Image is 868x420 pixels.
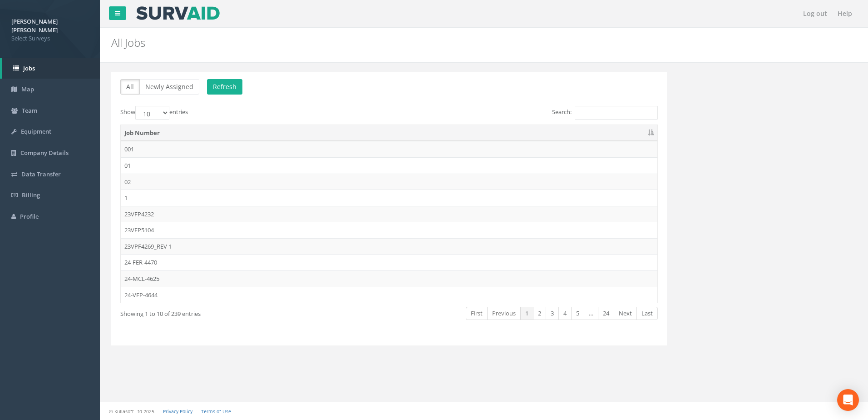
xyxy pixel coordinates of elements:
td: 24-FER-4470 [121,254,657,270]
a: Previous [487,307,521,320]
small: © Kullasoft Ltd 2025 [109,408,154,415]
div: Showing 1 to 10 of 239 entries [120,306,336,318]
td: 1 [121,190,657,206]
td: 24-MCL-4625 [121,270,657,287]
span: Equipment [21,127,51,135]
td: 23VFP5104 [121,222,657,238]
div: Open Intercom Messenger [837,389,859,411]
td: 01 [121,157,657,174]
label: Search: [552,106,658,120]
a: 4 [558,307,572,320]
button: Newly Assigned [139,79,199,95]
a: Privacy Policy [163,408,192,415]
span: Billing [22,191,40,199]
span: Company Details [20,149,69,157]
td: 23VPF4269_REV 1 [121,238,657,255]
a: Next [614,307,637,320]
td: 24-VFP-4644 [121,287,657,303]
td: 02 [121,174,657,190]
a: Jobs [2,58,100,79]
a: 24 [598,307,614,320]
label: Show entries [120,106,188,120]
button: All [120,79,140,95]
a: 3 [546,307,559,320]
a: 2 [533,307,546,320]
a: Terms of Use [201,408,231,415]
strong: [PERSON_NAME] [PERSON_NAME] [11,17,58,34]
button: Refresh [207,79,242,95]
h2: All Jobs [111,37,730,49]
select: Showentries [135,106,169,120]
td: 001 [121,141,657,157]
a: … [584,307,598,320]
span: Jobs [23,64,35,72]
th: Job Number: activate to sort column descending [121,125,657,141]
span: Data Transfer [21,170,61,178]
a: [PERSON_NAME] [PERSON_NAME] Select Surveys [11,15,89,43]
span: Map [21,85,34,93]
span: Team [22,106,37,115]
a: First [466,307,488,320]
a: 5 [571,307,584,320]
span: Profile [20,212,39,220]
a: Last [636,307,658,320]
td: 23VFP4232 [121,206,657,222]
a: 1 [520,307,533,320]
span: Select Surveys [11,34,89,43]
input: Search: [575,106,658,120]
